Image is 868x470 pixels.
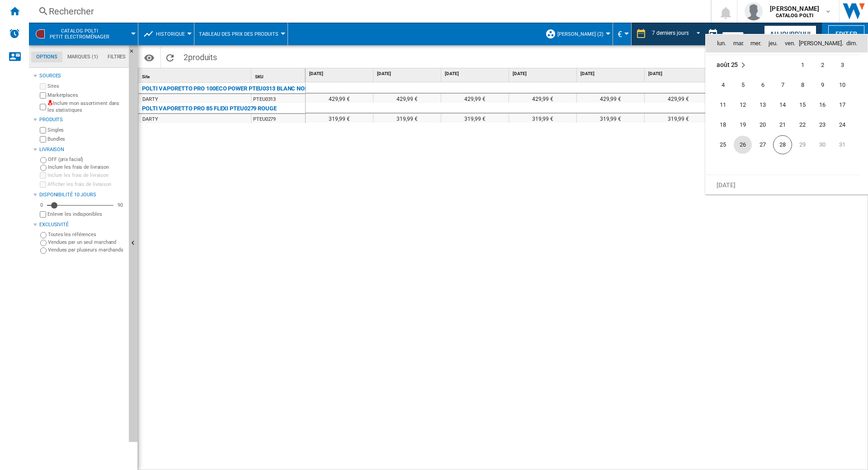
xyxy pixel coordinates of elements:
span: 26 [734,136,752,154]
td: Wednesday August 27 2025 [753,135,773,155]
tr: Week 4 [706,115,859,135]
span: 9 [813,76,831,94]
td: Friday August 29 2025 [793,135,812,155]
th: ven. [782,34,799,52]
td: Saturday August 2 2025 [812,55,832,76]
td: Thursday August 14 2025 [773,95,793,115]
td: Sunday August 31 2025 [832,135,859,155]
td: Sunday August 3 2025 [832,55,859,76]
span: 25 [714,136,732,154]
td: Thursday August 28 2025 [773,135,793,155]
span: 10 [833,76,851,94]
span: 4 [714,76,732,94]
span: 5 [734,76,752,94]
tr: Week 1 [706,55,859,76]
td: Thursday August 21 2025 [773,115,793,135]
td: Wednesday August 20 2025 [753,115,773,135]
td: Friday August 1 2025 [793,55,812,76]
span: 16 [813,96,831,114]
span: [DATE] [717,181,735,189]
span: 3 [833,56,851,74]
span: 15 [793,96,811,114]
span: 7 [774,76,792,94]
span: 18 [714,116,732,134]
td: Tuesday August 19 2025 [733,115,753,135]
td: Saturday August 9 2025 [812,75,832,95]
td: Monday August 11 2025 [706,95,733,115]
span: 21 [774,116,792,134]
th: mar. [730,34,747,52]
span: 28 [773,135,792,154]
span: 13 [754,96,772,114]
td: Monday August 4 2025 [706,75,733,95]
th: jeu. [764,34,781,52]
td: Saturday August 16 2025 [812,95,832,115]
span: 19 [734,116,752,134]
td: Sunday August 10 2025 [832,75,859,95]
td: Friday August 8 2025 [793,75,812,95]
td: August 2025 [706,55,773,76]
td: Friday August 22 2025 [793,115,812,135]
span: 8 [793,76,811,94]
td: Wednesday August 6 2025 [753,75,773,95]
td: Monday August 18 2025 [706,115,733,135]
span: 20 [754,116,772,134]
tr: Week 2 [706,75,859,95]
span: 27 [754,136,772,154]
span: 6 [754,76,772,94]
th: dim. [843,34,868,52]
td: Tuesday August 5 2025 [733,75,753,95]
span: 23 [813,116,831,134]
td: Sunday August 17 2025 [832,95,859,115]
td: Friday August 15 2025 [793,95,812,115]
span: 17 [833,96,851,114]
span: 24 [833,116,851,134]
th: mer. [747,34,764,52]
td: Saturday August 30 2025 [812,135,832,155]
tr: Week undefined [706,175,859,195]
th: [PERSON_NAME]. [799,34,843,52]
span: 14 [774,96,792,114]
span: 22 [793,116,811,134]
td: Sunday August 24 2025 [832,115,859,135]
td: Saturday August 23 2025 [812,115,832,135]
span: 2 [813,56,831,74]
th: lun. [706,34,730,52]
md-calendar: Calendar [706,34,868,194]
span: août 25 [717,61,738,68]
span: 1 [793,56,811,74]
td: Tuesday August 26 2025 [733,135,753,155]
td: Tuesday August 12 2025 [733,95,753,115]
tr: Week undefined [706,155,859,175]
td: Monday August 25 2025 [706,135,733,155]
tr: Week 3 [706,95,859,115]
span: 12 [734,96,752,114]
span: 11 [714,96,732,114]
tr: Week 5 [706,135,859,155]
td: Wednesday August 13 2025 [753,95,773,115]
td: Thursday August 7 2025 [773,75,793,95]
